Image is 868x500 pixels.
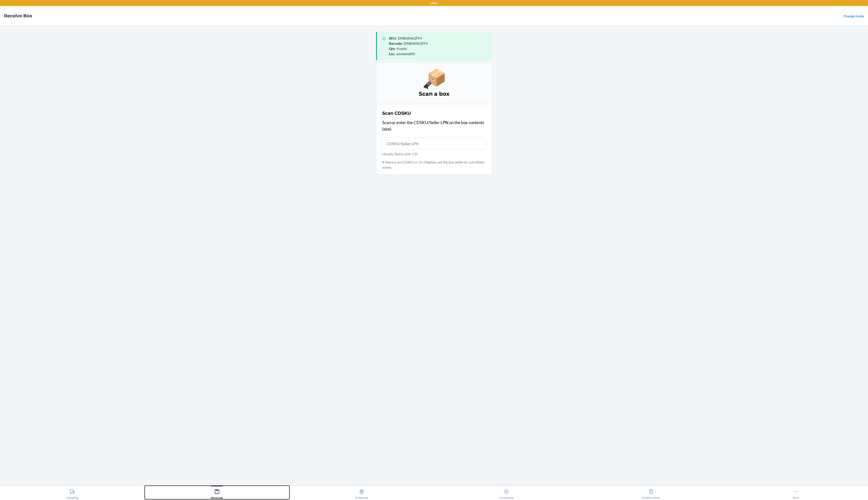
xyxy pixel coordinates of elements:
button: Problem Solver [579,486,723,499]
span: DMBJ896QTF4 [398,36,422,40]
input: Usually Starts with 'CD' [382,137,486,149]
div: Receiving [211,487,223,499]
span: DMBJ896QTF4 [404,41,428,45]
h2: Scan CDSKU [382,110,411,116]
div: More [793,487,799,499]
h3: Scan a box [382,90,486,98]
button: More [723,486,868,499]
div: Problem Solver [642,487,660,499]
span: Loc : [389,52,395,56]
p: If there is no CDSKU or it's illegible, set the box aside for a problem solver. [382,159,486,170]
button: Create Issue [434,486,579,499]
span: Qty : [389,46,396,51]
div: Outbounds [355,487,368,499]
div: Unloading [66,487,78,499]
a: Change mode [843,14,864,18]
div: Create Issue [499,487,514,499]
p: LAX1 [430,1,438,5]
span: Barcode : [389,41,403,45]
p: Scan or enter the CDSKU/Seller LPN on the box contents label. [382,119,486,132]
span: SKU : [389,36,397,40]
span: amnesty005 [396,52,415,56]
p: Usually Starts with 'CD' [382,151,486,157]
h4: Receive Box [4,13,32,19]
button: Outbounds [289,486,434,499]
span: 4 units [397,46,407,51]
button: Receiving [145,486,289,499]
